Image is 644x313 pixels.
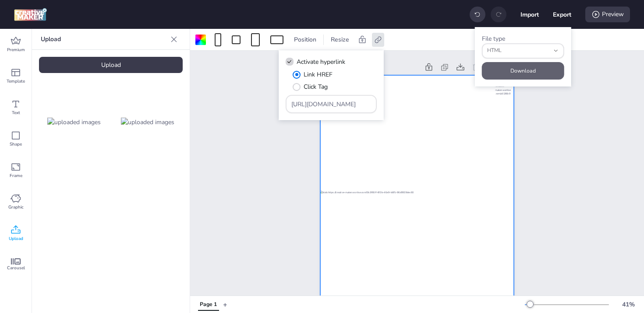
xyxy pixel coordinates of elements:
[7,78,25,85] span: Template
[291,100,372,109] input: Type URL
[297,57,345,66] span: Activate hyperlink
[223,297,227,312] button: +
[304,70,333,79] span: Link HREF
[482,43,564,59] button: fileType
[9,235,23,242] span: Upload
[553,5,571,24] button: Export
[585,7,630,22] div: Preview
[12,109,20,116] span: Text
[121,118,174,127] img: uploaded images
[200,301,217,309] div: Page 1
[618,300,639,309] div: 41 %
[520,5,539,24] button: Import
[194,297,223,312] div: Tabs
[329,35,351,44] span: Resize
[487,47,549,55] span: HTML
[7,264,25,271] span: Carousel
[292,35,318,44] span: Position
[10,172,22,179] span: Frame
[39,57,183,73] div: Upload
[8,204,24,211] span: Graphic
[47,118,101,127] img: uploaded images
[482,62,564,80] button: Download
[41,29,167,50] p: Upload
[10,141,22,148] span: Shape
[14,8,47,21] img: logo Creative Maker
[304,82,328,91] span: Click Tag
[7,46,25,53] span: Premium
[482,35,505,43] label: File type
